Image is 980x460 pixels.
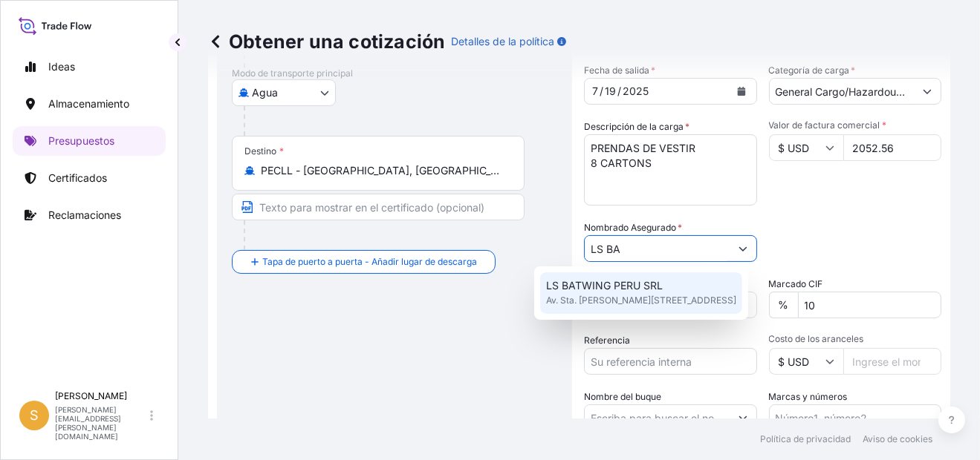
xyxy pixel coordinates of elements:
input: Seleccione un tipo de mercancía [770,78,915,105]
p: Política de privacidad [760,433,851,445]
font: Valor de factura comercial [769,119,880,131]
button: Mostrar sugerencias [730,235,756,262]
input: Ingrese el monto [843,348,942,375]
p: Aviso de cookies [863,433,932,445]
p: Almacenamiento [48,96,129,111]
input: Ingrese porcentaje [798,292,942,318]
font: Destino [244,145,276,157]
div: / [600,82,603,100]
span: Av. Sta. [PERSON_NAME][STREET_ADDRESS] [546,293,736,308]
label: Marcas y números [769,390,848,404]
input: Destino [261,163,506,178]
label: Marcado CIF [769,277,823,292]
span: Agua [252,85,278,100]
input: Texto que aparecerá en el certificado [232,194,525,220]
font: Costo de los aranceles [769,333,864,344]
input: Su referencia interna [584,348,757,375]
span: S [30,408,39,423]
p: [PERSON_NAME] [55,390,147,402]
font: Nombrado Asegurado [584,222,676,233]
button: Calendario [730,79,753,103]
button: Mostrar sugerencias [730,404,756,431]
span: Tapa de puerto a puerta - Añadir lugar de descarga [262,254,477,269]
input: Tipo de importe [843,134,942,161]
p: Certificados [48,171,107,185]
div: mes [591,82,600,100]
button: Mostrar sugerencias [914,78,941,105]
div: / [617,82,621,100]
input: Escriba para buscar el nombre del buque o la OMI [585,404,730,431]
div: año [621,82,650,100]
p: Reclamaciones [48,208,121,223]
label: Referencia [584,333,630,348]
button: Seleccionar transporte [232,79,336,106]
p: [PERSON_NAME][EMAIL_ADDRESS][PERSON_NAME][DOMAIN_NAME] [55,405,147,441]
p: Detalles de la política [451,34,554,49]
span: LS BATWING PERU SRL [546,278,663,293]
div: día [603,82,617,100]
div: % [769,292,798,318]
input: Número1, número2,... [769,404,942,431]
font: Descripción de la carga [584,121,684,132]
label: Nombre del buque [584,390,661,404]
p: Ideas [48,59,75,74]
p: Presupuestos [48,134,114,148]
font: Obtener una cotización [229,30,445,53]
div: Sugerencias [540,272,742,314]
input: Nombre completo [585,235,730,262]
